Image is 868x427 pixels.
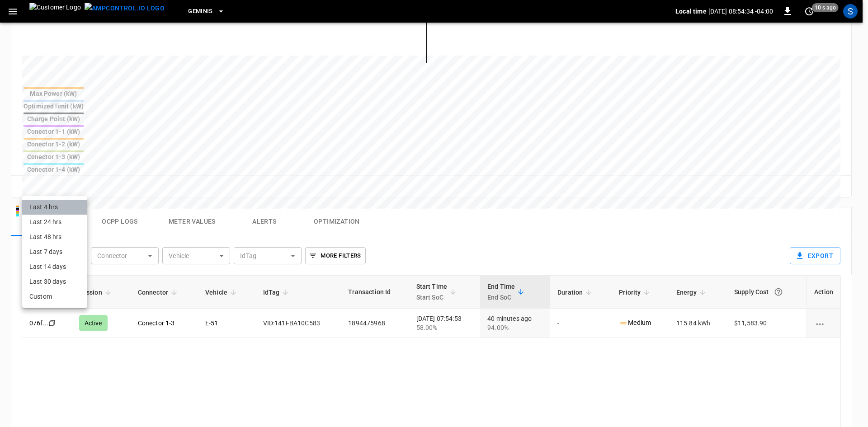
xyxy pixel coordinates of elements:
[22,230,87,244] li: Last 48 hrs
[22,200,87,215] li: Last 4 hrs
[22,215,87,230] li: Last 24 hrs
[22,259,87,274] li: Last 14 days
[22,274,87,289] li: Last 30 days
[22,244,87,259] li: Last 7 days
[22,289,87,304] li: Custom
